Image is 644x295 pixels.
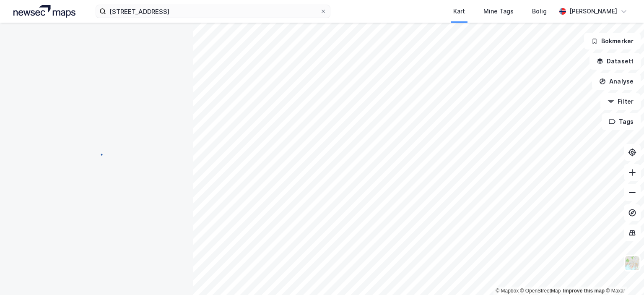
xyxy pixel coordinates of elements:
[602,113,641,130] button: Tags
[592,73,641,90] button: Analyse
[13,5,75,18] img: logo.a4113a55bc3d86da70a041830d287a7e.svg
[90,147,103,161] img: spinner.a6d8c91a73a9ac5275cf975e30b51cfb.svg
[532,6,547,16] div: Bolig
[563,288,605,294] a: Improve this map
[600,93,641,110] button: Filter
[453,6,465,16] div: Kart
[496,288,519,294] a: Mapbox
[106,5,320,18] input: Søk på adresse, matrikkel, gårdeiere, leietakere eller personer
[483,6,514,16] div: Mine Tags
[520,288,561,294] a: OpenStreetMap
[602,255,644,295] iframe: Chat Widget
[584,33,641,50] button: Bokmerker
[589,53,641,70] button: Datasett
[569,6,617,16] div: [PERSON_NAME]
